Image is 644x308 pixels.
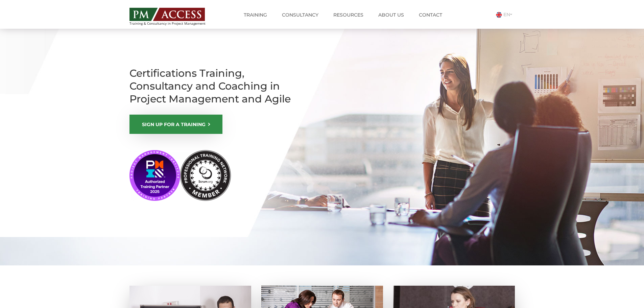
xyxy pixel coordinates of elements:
a: SIGN UP FOR A TRAINING [129,115,222,134]
a: Training [239,8,272,22]
a: EN [496,11,515,18]
img: PM ACCESS - Echipa traineri si consultanti certificati PMP: Narciss Popescu, Mihai Olaru, Monica ... [129,8,205,21]
img: PMI [129,150,231,201]
img: Engleza [496,12,502,18]
a: Contact [414,8,447,22]
a: About us [373,8,409,22]
h1: Certifications Training, Consultancy and Coaching in Project Management and Agile [129,67,319,105]
span: Training & Consultancy in Project Management [129,22,218,25]
a: Resources [328,8,368,22]
a: Training & Consultancy in Project Management [129,6,218,25]
a: Consultancy [277,8,324,22]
